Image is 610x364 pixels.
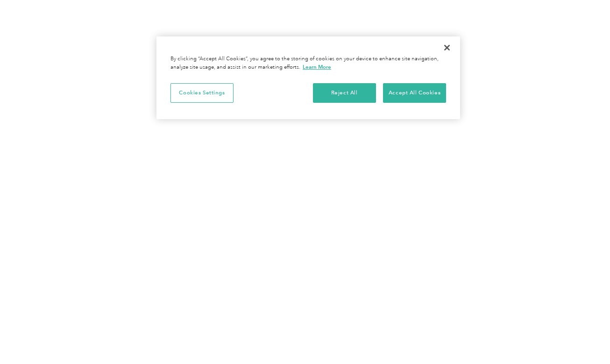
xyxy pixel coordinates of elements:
[170,55,446,71] div: By clicking “Accept All Cookies”, you agree to the storing of cookies on your device to enhance s...
[437,37,457,58] button: Close
[313,83,376,103] button: Reject All
[156,36,460,119] div: Privacy
[303,64,331,70] a: More information about your privacy, opens in a new tab
[156,36,460,119] div: Cookie banner
[170,83,234,103] button: Cookies Settings
[383,83,446,103] button: Accept All Cookies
